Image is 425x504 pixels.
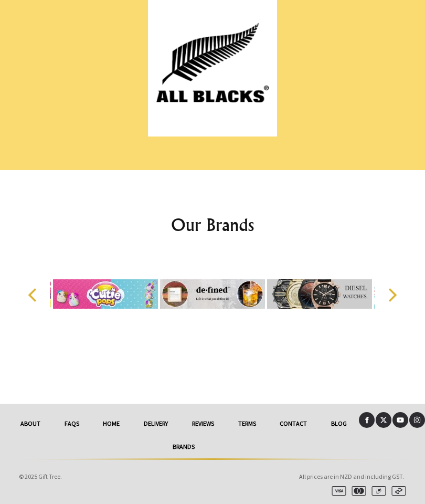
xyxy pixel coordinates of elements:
[91,412,132,435] a: HOME
[347,486,366,496] img: mastercard.svg
[19,472,62,480] span: © 2025 Gift Tree.
[132,412,180,435] a: delivery
[17,212,408,237] h2: Our Brands
[327,486,346,496] img: visa.svg
[180,412,226,435] a: reviews
[52,412,91,435] a: FAQs
[319,412,359,435] a: Blog
[299,472,404,480] span: All prices are in NZD and including GST.
[8,412,52,435] a: About
[376,412,391,428] a: X (Twitter)
[380,284,403,307] button: Next
[160,255,265,333] img: Defined
[226,412,268,435] a: Terms
[22,284,45,307] button: Previous
[268,412,320,435] a: Contact
[392,412,408,428] a: Youtube
[53,255,158,333] img: CUTIE POPS
[387,486,406,496] img: afterpay.svg
[409,412,425,428] a: Instagram
[367,486,386,496] img: paypal.svg
[267,255,372,333] img: Diesel
[8,435,359,458] a: Brands
[359,412,375,428] a: Facebook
